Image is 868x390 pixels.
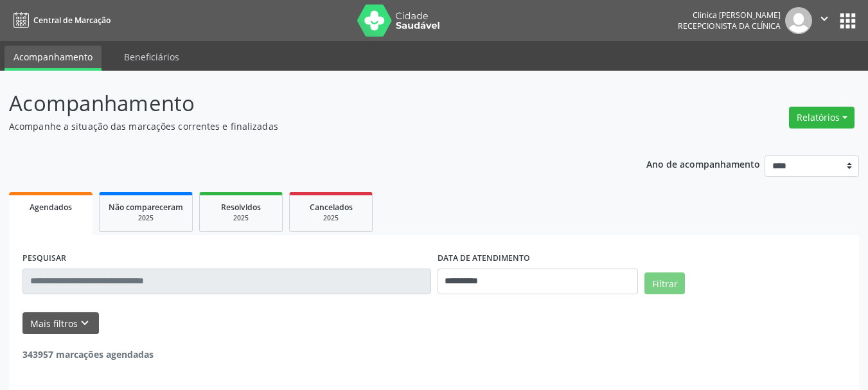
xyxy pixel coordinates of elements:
p: Ano de acompanhamento [646,155,760,172]
span: Central de Marcação [33,15,111,26]
strong: 343957 marcações agendadas [22,348,154,360]
a: Central de Marcação [9,10,111,31]
i:  [817,12,831,26]
label: PESQUISAR [22,249,66,269]
p: Acompanhamento [9,87,604,120]
span: Não compareceram [109,202,183,213]
p: Acompanhe a situação das marcações correntes e finalizadas [9,120,604,133]
i: keyboard_arrow_down [78,316,92,330]
button: apps [837,10,859,32]
div: 2025 [109,213,183,223]
span: Resolvidos [221,202,261,213]
div: 2025 [299,213,363,223]
div: Clinica [PERSON_NAME] [678,10,781,21]
button: Mais filtroskeyboard_arrow_down [22,312,99,335]
span: Recepcionista da clínica [678,21,781,31]
span: Agendados [30,202,72,213]
label: DATA DE ATENDIMENTO [438,249,530,269]
button: Filtrar [644,272,685,294]
span: Cancelados [310,202,353,213]
button:  [812,7,837,34]
div: 2025 [209,213,273,223]
button: Relatórios [789,107,855,129]
a: Beneficiários [115,46,188,68]
img: img [785,7,812,34]
a: Acompanhamento [4,46,102,71]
